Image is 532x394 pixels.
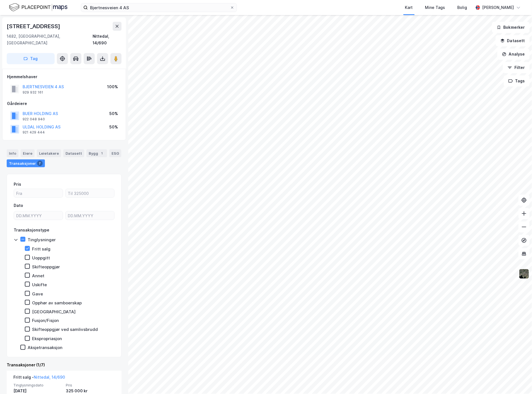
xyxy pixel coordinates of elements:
[7,149,18,157] div: Info
[519,269,529,279] img: 9k=
[21,149,35,157] div: Eiere
[23,117,45,121] div: 922 048 940
[32,255,50,261] div: Uoppgitt
[23,90,43,95] div: 929 932 161
[504,367,532,394] div: Kontrollprogram for chat
[13,383,62,388] span: Tinglysningsdato
[7,100,121,107] div: Gårdeiere
[7,22,61,31] div: [STREET_ADDRESS]
[13,374,65,383] div: Fritt salg -
[7,33,93,46] div: 1482, [GEOGRAPHIC_DATA], [GEOGRAPHIC_DATA]
[109,149,121,157] div: ESG
[7,53,55,64] button: Tag
[66,211,114,220] input: DD.MM.YYYY
[66,189,114,197] input: Til 325000
[14,181,21,188] div: Pris
[497,49,530,60] button: Analyse
[32,273,44,278] div: Annet
[492,22,530,33] button: Bokmerker
[458,4,467,11] div: Bolig
[32,327,98,332] div: Skifteoppgjør ved samlivsbrudd
[14,211,63,220] input: DD.MM.YYYY
[23,130,45,135] div: 921 429 444
[109,124,118,130] div: 50%
[88,3,230,12] input: Søk på adresse, matrikkel, gårdeiere, leietakere eller personer
[7,362,122,369] div: Transaksjoner (1/7)
[14,227,49,233] div: Transaksjonstype
[37,149,61,157] div: Leietakere
[32,336,62,342] div: Ekspropriasjon
[496,35,530,46] button: Datasett
[7,73,121,80] div: Hjemmelshaver
[66,383,115,388] span: Pris
[32,309,76,314] div: [GEOGRAPHIC_DATA]
[28,237,56,242] div: Tinglysninger
[7,159,45,167] div: Transaksjoner
[93,33,122,46] div: Nittedal, 14/690
[32,264,60,269] div: Skifteoppgjør
[109,110,118,117] div: 50%
[504,367,532,394] iframe: Chat Widget
[32,282,47,287] div: Uskifte
[28,345,62,350] div: Aksjetransaksjon
[9,3,67,12] img: logo.f888ab2527a4732fd821a326f86c7f29.svg
[86,149,107,157] div: Bygg
[32,300,82,305] div: Opphør av samboerskap
[32,318,59,323] div: Fusjon/Fisjon
[63,149,84,157] div: Datasett
[425,4,445,11] div: Mine Tags
[482,4,514,11] div: [PERSON_NAME]
[34,375,65,380] a: Nittedal, 14/690
[32,246,50,252] div: Fritt salg
[405,4,413,11] div: Kart
[32,291,43,297] div: Gave
[504,75,530,87] button: Tags
[37,161,43,166] div: 7
[503,62,530,73] button: Filter
[14,202,23,209] div: Dato
[99,151,105,156] div: 1
[14,189,63,197] input: Fra
[107,83,118,90] div: 100%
